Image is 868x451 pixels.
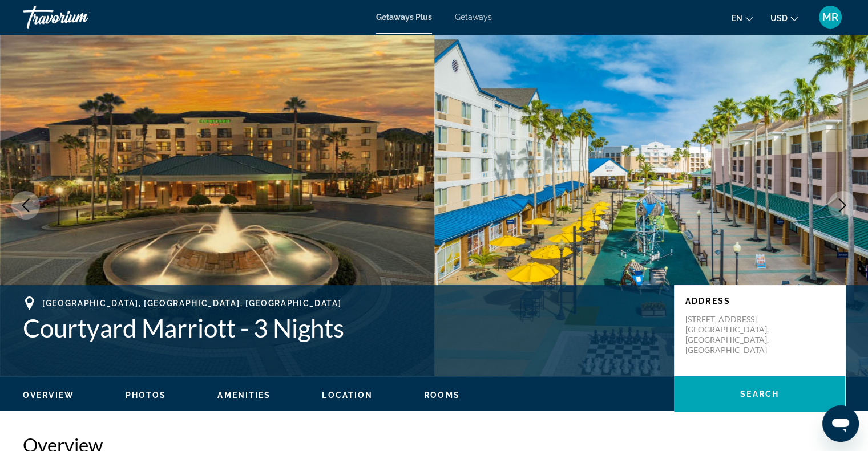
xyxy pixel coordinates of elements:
button: Rooms [424,390,460,400]
span: [GEOGRAPHIC_DATA], [GEOGRAPHIC_DATA], [GEOGRAPHIC_DATA] [42,299,341,308]
p: [STREET_ADDRESS] [GEOGRAPHIC_DATA], [GEOGRAPHIC_DATA], [GEOGRAPHIC_DATA] [685,314,777,355]
button: User Menu [815,5,845,29]
span: Search [740,389,779,399]
p: Address [685,296,834,306]
button: Location [322,390,373,400]
span: en [732,14,742,23]
button: Photos [126,390,167,400]
h1: Courtyard Marriott - 3 Nights [23,313,663,343]
button: Amenities [217,390,271,400]
span: USD [770,14,788,23]
iframe: Button to launch messaging window [822,405,859,442]
a: Getaways [455,13,492,22]
a: Getaways Plus [376,13,432,22]
button: Search [674,376,845,412]
button: Next image [828,191,857,220]
a: Travorium [23,2,137,32]
span: MR [822,11,838,23]
button: Change currency [770,10,798,26]
button: Change language [732,10,753,26]
button: Overview [23,390,74,400]
button: Previous image [11,191,40,220]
